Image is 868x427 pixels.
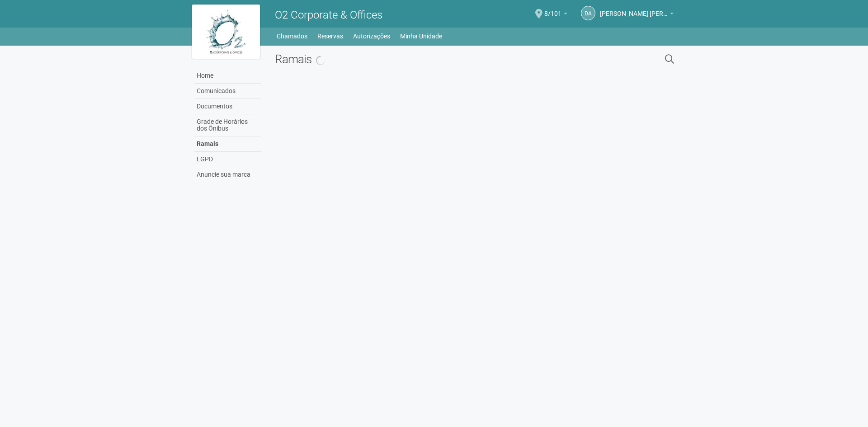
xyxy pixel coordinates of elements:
[194,84,261,99] a: Comunicados
[544,11,567,19] a: 8/101
[194,68,261,84] a: Home
[353,30,390,42] a: Autorizações
[194,167,261,182] a: Anuncie sua marca
[316,55,326,66] img: spinner.png
[194,136,261,152] a: Ramais
[600,1,668,17] span: Daniel Andres Soto Lozada
[317,30,343,42] a: Reservas
[194,114,261,136] a: Grade de Horários dos Ônibus
[194,99,261,114] a: Documentos
[581,6,595,20] a: DA
[194,152,261,167] a: LGPD
[277,30,307,42] a: Chamados
[192,5,260,59] img: logo.jpg
[400,30,442,42] a: Minha Unidade
[275,52,572,66] h2: Ramais
[275,9,382,21] span: O2 Corporate & Offices
[600,11,674,19] a: [PERSON_NAME] [PERSON_NAME] [PERSON_NAME]
[544,1,561,17] span: 8/101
